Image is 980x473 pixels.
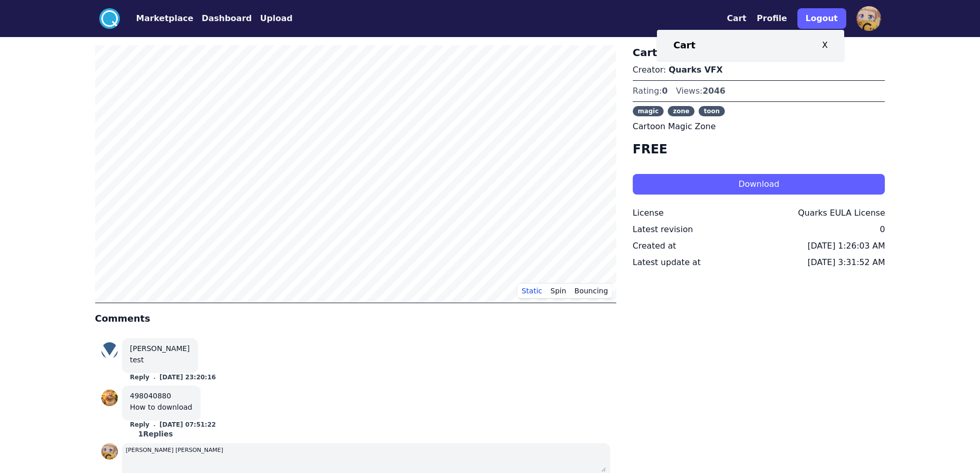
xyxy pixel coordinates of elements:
div: Created at [633,240,676,252]
img: profile [101,390,118,406]
button: Download [633,174,885,195]
div: [DATE] 1:26:03 AM [808,240,885,252]
button: Static [518,283,546,299]
a: Logout [797,4,846,33]
span: 0 [662,86,668,96]
img: profile [101,342,118,359]
span: zone [668,106,694,116]
div: Views: [676,85,725,97]
a: 498040880 [130,392,171,400]
h4: FREE [633,141,885,157]
small: . [153,422,155,428]
small: . [153,374,155,381]
button: [DATE] 07:51:22 [159,421,216,429]
span: magic [633,106,664,116]
p: Cartoon Magic Zone [633,120,885,133]
a: [PERSON_NAME] [130,344,190,353]
a: Marketplace [120,12,193,25]
div: [DATE] 3:31:52 AM [808,256,885,269]
h3: Cart [673,38,696,52]
div: X [822,39,828,51]
button: [DATE] 23:20:16 [159,373,216,381]
a: Upload [252,12,292,25]
button: Spin [546,283,571,299]
img: profile [101,443,118,460]
small: [PERSON_NAME] [PERSON_NAME] [126,447,223,453]
button: Dashboard [202,12,252,25]
div: Latest update at [633,256,701,269]
button: Profile [757,12,787,25]
h3: Cartoon Magic Zone [633,45,885,60]
span: 2046 [703,86,726,96]
button: Bouncing [571,283,612,299]
h4: Comments [95,311,616,326]
a: Dashboard [193,12,252,25]
button: Logout [797,8,846,29]
button: Reply [130,421,150,429]
div: 1 Replies [130,429,181,439]
button: Marketplace [136,12,193,25]
button: Upload [260,12,292,25]
div: test [130,355,190,365]
p: Creator: [633,64,885,76]
div: How to download [130,402,192,412]
div: License [633,207,664,219]
div: Rating: [633,85,668,97]
div: Latest revision [633,223,693,236]
button: Reply [130,373,150,381]
div: 0 [880,223,885,236]
img: profile [857,6,881,31]
a: Quarks VFX [669,65,723,75]
span: toon [699,106,725,116]
button: Cart [727,12,746,25]
div: Quarks EULA License [798,207,885,219]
